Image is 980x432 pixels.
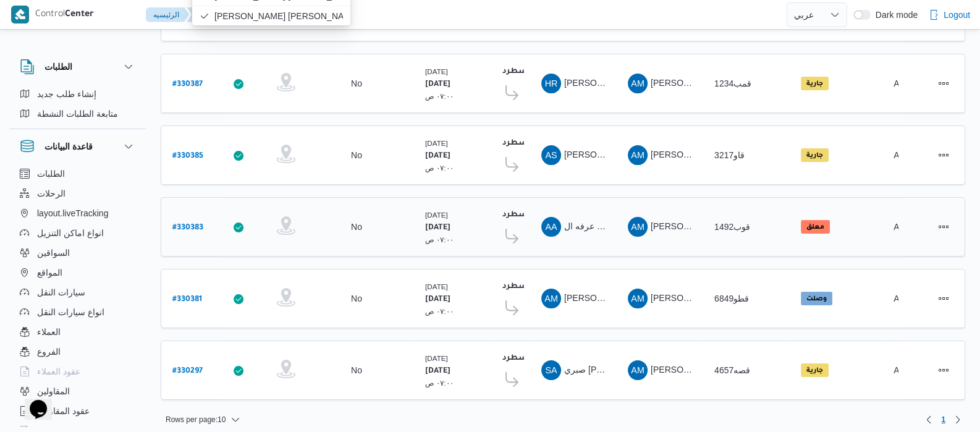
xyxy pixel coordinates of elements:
[37,404,90,418] span: عقود المقاولين
[924,2,975,27] button: Logout
[564,150,709,159] span: [PERSON_NAME] [PERSON_NAME]
[15,84,141,104] button: إنشاء طلب جديد
[425,354,448,362] small: [DATE]
[15,302,141,322] button: انواع سيارات النقل
[545,145,557,165] span: AS
[15,203,141,223] button: layout.liveTracking
[631,289,644,308] span: AM
[425,367,450,376] b: [DATE]
[20,59,136,74] button: الطلبات
[20,139,136,154] button: قاعدة البيانات
[541,74,561,93] div: Hussain Rajab Hussain Ali HIshm
[15,282,141,302] button: سيارات النقل
[425,164,454,172] small: ٠٧:٠٠ ص
[651,365,795,375] span: [PERSON_NAME] [PERSON_NAME]
[15,381,141,401] button: المقاولين
[806,80,823,88] b: جارية
[172,80,203,89] b: # 330387
[502,139,573,148] b: فرونت دور مسطرد
[628,289,648,308] div: Abadalamunam Mjadi Alsaid Awad
[936,412,950,427] button: Page 1 of 1
[351,293,362,304] div: No
[37,324,61,339] span: العملاء
[944,7,970,22] span: Logout
[15,401,141,421] button: عقود المقاولين
[941,412,945,427] span: 1
[11,6,29,23] img: X8yXhbKr1z7QwAAAABJRU5ErkJggg==
[628,360,648,380] div: Abadalamunam Mjadi Alsaid Awad
[631,360,644,380] span: AM
[37,285,85,300] span: سيارات النقل
[502,67,573,76] b: فرونت دور مسطرد
[631,145,644,165] span: AM
[425,92,454,100] small: ٠٧:٠٠ ص
[37,106,118,121] span: متابعة الطلبات النشطة
[545,217,557,237] span: AA
[161,412,245,427] button: Rows per page:10
[351,221,362,232] div: No
[425,307,454,315] small: ٠٧:٠٠ ص
[44,59,72,74] h3: الطلبات
[502,282,573,291] b: فرونت دور مسطرد
[502,211,573,219] b: فرونت دور مسطرد
[15,184,141,203] button: الرحلات
[714,78,751,88] span: قمب1234
[172,367,203,376] b: # 330297
[893,150,918,160] span: Admin
[65,10,94,20] b: Center
[934,289,953,308] button: Actions
[351,150,362,161] div: No
[801,363,829,377] span: جارية
[564,293,709,303] span: [PERSON_NAME] [PERSON_NAME]
[541,217,561,237] div: Arafah Alsaid Arafah Alsaid Ali
[631,217,644,237] span: AM
[893,365,918,375] span: Admin
[15,263,141,282] button: المواقع
[564,365,659,375] span: صبري [PERSON_NAME]
[172,290,202,307] a: #330381
[871,10,918,20] span: Dark mode
[921,412,936,427] button: Previous page
[10,164,146,431] div: قاعدة البيانات
[425,379,454,387] small: ٠٧:٠٠ ص
[893,294,918,303] span: Admin
[806,152,823,159] b: جارية
[545,360,557,380] span: SA
[172,75,203,92] a: #330387
[15,164,141,184] button: الطلبات
[801,77,829,90] span: جارية
[714,222,750,232] span: قوب1492
[37,305,104,320] span: انواع سيارات النقل
[934,74,953,93] button: Actions
[502,354,573,363] b: فرونت دور مسطرد
[801,292,832,305] span: وصلت
[651,221,795,231] span: [PERSON_NAME] [PERSON_NAME]
[425,152,450,161] b: [DATE]
[801,220,830,234] span: معلق
[37,87,96,101] span: إنشاء طلب جديد
[564,78,635,88] span: [PERSON_NAME]
[37,166,65,181] span: الطلبات
[214,9,343,23] span: [PERSON_NAME] [PERSON_NAME]
[541,360,561,380] div: Sabri Aiamun Sabri Abadalsaid
[146,7,189,22] button: الرئيسيه
[651,150,795,159] span: [PERSON_NAME] [PERSON_NAME]
[651,78,795,88] span: [PERSON_NAME] [PERSON_NAME]
[15,243,141,263] button: السواقين
[425,211,448,219] small: [DATE]
[10,84,146,129] div: الطلبات
[806,367,823,375] b: جارية
[425,235,454,244] small: ٠٧:٠٠ ص
[934,145,953,165] button: Actions
[806,295,827,303] b: وصلت
[714,150,745,160] span: قاو3217
[172,219,203,235] a: #330383
[172,152,203,161] b: # 330385
[934,217,953,237] button: Actions
[172,362,203,379] a: #330297
[801,148,829,162] span: جارية
[37,226,104,240] span: انواع اماكن التنزيل
[37,344,61,359] span: الفروع
[806,224,824,231] b: معلق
